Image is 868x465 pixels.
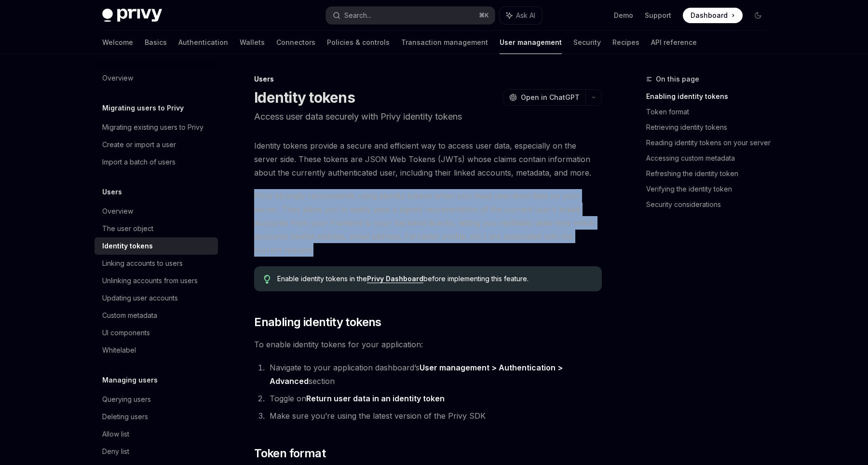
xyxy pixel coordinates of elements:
h5: Managing users [102,374,158,386]
a: Security [573,31,601,54]
a: Querying users [95,391,218,408]
a: Retrieving identity tokens [646,120,773,135]
li: Make sure you’re using the latest version of the Privy SDK [267,409,602,423]
li: Toggle on [267,392,602,405]
h5: Migrating users to Privy [102,102,184,114]
a: Whitelabel [95,342,218,359]
span: On this page [656,73,699,85]
a: Demo [614,11,633,20]
div: UI components [102,327,150,339]
div: Whitelabel [102,344,136,356]
span: Dashboard [691,11,728,20]
div: Overview [102,72,133,84]
button: Search...⌘K [326,7,495,24]
span: Identity tokens provide a secure and efficient way to access user data, especially on the server ... [254,139,602,179]
a: Transaction management [401,31,488,54]
div: The user object [102,223,153,234]
span: ⌘ K [479,12,489,19]
div: Updating user accounts [102,292,178,304]
a: Create or import a user [95,136,218,153]
span: To enable identity tokens for your application: [254,338,602,351]
p: Access user data securely with Privy identity tokens [254,110,602,123]
span: Token format [254,446,325,461]
button: Open in ChatGPT [503,89,585,106]
div: Overview [102,205,133,217]
div: Identity tokens [102,240,153,252]
a: Accessing custom metadata [646,150,773,166]
strong: Return user data in an identity token [306,394,445,403]
a: Connectors [276,31,315,54]
a: Reading identity tokens on your server [646,135,773,150]
a: Wallets [240,31,265,54]
a: Custom metadata [95,307,218,324]
div: Deny list [102,446,129,457]
div: Allow list [102,428,129,440]
a: Unlinking accounts from users [95,272,218,289]
a: Deny list [95,443,218,460]
div: Search... [344,10,371,21]
div: Deleting users [102,411,148,423]
h1: Identity tokens [254,89,355,106]
button: Toggle dark mode [750,8,766,23]
a: Dashboard [683,8,743,23]
a: Authentication [178,31,228,54]
a: Overview [95,69,218,87]
a: Refreshing the identity token [646,166,773,181]
a: Privy Dashboard [367,274,423,283]
div: Unlinking accounts from users [102,275,198,287]
a: Identity tokens [95,237,218,255]
img: dark logo [102,9,162,22]
a: Token format [646,104,773,120]
a: Overview [95,203,218,220]
span: Privy strongly recommends using identity tokens when you need user-level data on your server. The... [254,189,602,257]
a: Welcome [102,31,133,54]
svg: Tip [264,275,271,284]
span: Enable identity tokens in the before implementing this feature. [277,274,592,284]
a: Linking accounts to users [95,255,218,272]
div: Users [254,74,602,84]
button: Ask AI [500,7,542,24]
a: Deleting users [95,408,218,425]
div: Import a batch of users [102,156,176,168]
a: Verifying the identity token [646,181,773,197]
a: Basics [145,31,167,54]
div: Custom metadata [102,310,157,321]
a: Policies & controls [327,31,390,54]
a: UI components [95,324,218,342]
a: The user object [95,220,218,237]
a: Security considerations [646,197,773,212]
a: Import a batch of users [95,153,218,171]
h5: Users [102,186,122,198]
span: Enabling identity tokens [254,315,381,330]
span: Open in ChatGPT [521,93,580,102]
a: User management [500,31,562,54]
div: Querying users [102,394,151,405]
div: Linking accounts to users [102,258,183,269]
span: Ask AI [516,11,535,20]
div: Create or import a user [102,139,176,150]
li: Navigate to your application dashboard’s section [267,361,602,388]
a: Support [645,11,671,20]
a: Recipes [612,31,639,54]
a: API reference [651,31,697,54]
a: Migrating existing users to Privy [95,119,218,136]
a: Enabling identity tokens [646,89,773,104]
a: Allow list [95,425,218,443]
a: Updating user accounts [95,289,218,307]
div: Migrating existing users to Privy [102,122,203,133]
